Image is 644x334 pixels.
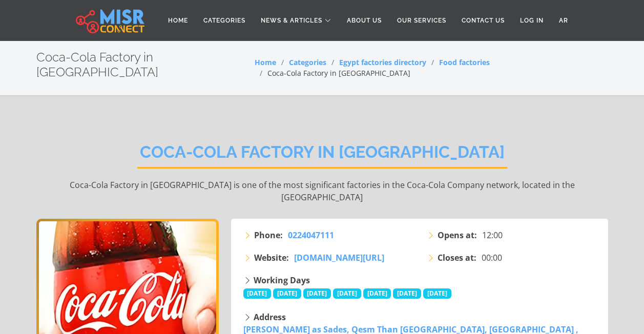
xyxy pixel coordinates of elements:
strong: Working Days [254,275,310,286]
a: Food factories [439,57,490,67]
a: [DOMAIN_NAME][URL] [294,252,384,264]
span: [DATE] [393,288,421,299]
a: Home [160,11,196,30]
p: Coca-Cola Factory in [GEOGRAPHIC_DATA] is one of the most significant factories in the Coca-Cola ... [36,179,608,203]
h2: Coca-Cola Factory in [GEOGRAPHIC_DATA] [36,50,255,80]
a: Contact Us [454,11,512,30]
span: 12:00 [482,229,503,241]
li: Coca-Cola Factory in [GEOGRAPHIC_DATA] [255,68,410,78]
strong: Opens at: [438,229,477,241]
img: main.misr_connect [76,8,144,33]
span: [DATE] [273,288,301,299]
span: [DATE] [243,288,272,299]
a: 0224047111 [288,229,334,241]
a: Egypt factories directory [339,57,426,67]
span: [DATE] [303,288,331,299]
a: Categories [196,11,253,30]
span: News & Articles [261,16,322,25]
span: [DATE] [423,288,451,299]
strong: Phone: [254,229,283,241]
h2: Coca-Cola Factory in [GEOGRAPHIC_DATA] [137,142,507,169]
a: AR [551,11,576,30]
span: 00:00 [482,252,502,264]
a: News & Articles [253,11,339,30]
strong: Address [254,311,286,323]
a: Our Services [389,11,454,30]
span: [DOMAIN_NAME][URL] [294,252,384,263]
a: Categories [289,57,326,67]
span: [DATE] [363,288,391,299]
a: About Us [339,11,389,30]
span: [DATE] [333,288,361,299]
span: 0224047111 [288,229,334,241]
strong: Closes at: [438,252,476,264]
a: Log in [512,11,551,30]
a: Home [255,57,276,67]
strong: Website: [254,252,289,264]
